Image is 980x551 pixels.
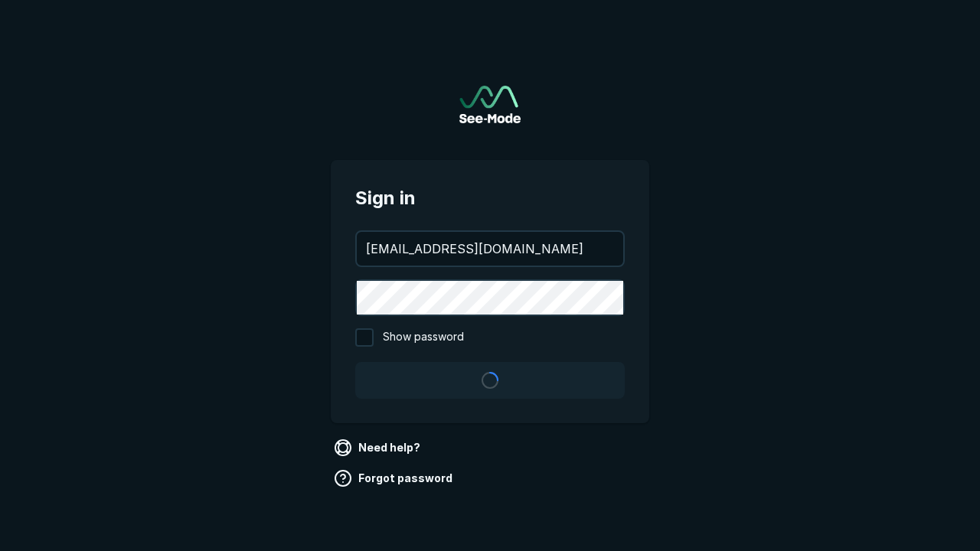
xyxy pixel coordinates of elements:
a: Go to sign in [459,86,521,123]
a: Need help? [331,435,426,460]
span: Sign in [355,184,625,212]
span: Show password [383,328,464,347]
a: Forgot password [331,466,459,491]
img: See-Mode Logo [459,86,521,123]
input: your@email.com [357,232,623,266]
